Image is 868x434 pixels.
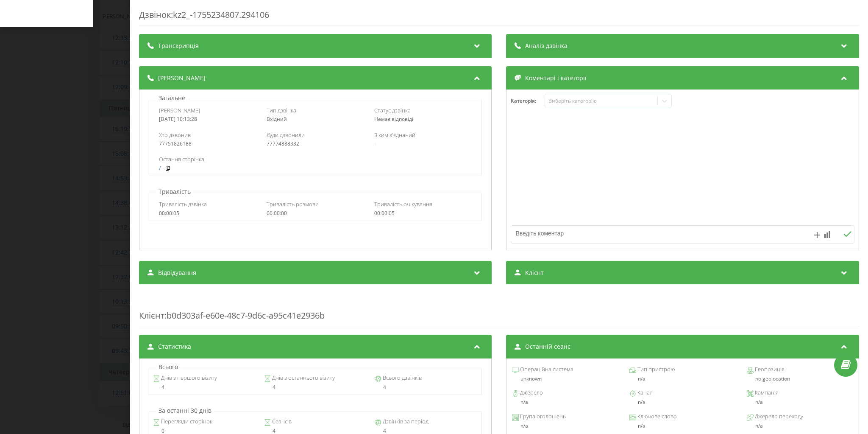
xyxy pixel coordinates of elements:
[267,210,364,216] div: 00:00:00
[629,399,736,405] div: n/a
[374,106,411,114] span: Статус дзвінка
[153,428,256,434] div: 0
[381,374,422,382] span: Всього дзвінків
[526,342,571,351] span: Останній сеанс
[160,417,213,426] span: Перегляди сторінок
[747,376,853,382] div: no geolocation
[375,384,478,390] div: 4
[375,428,478,434] div: 4
[548,98,654,104] div: Виберіть категорію
[519,412,566,421] span: Група оголошень
[159,200,207,208] span: Тривалість дзвінка
[636,365,675,374] span: Тип пристрою
[159,106,200,114] span: [PERSON_NAME]
[267,115,287,123] span: Вхідний
[156,188,193,196] p: Тривалість
[519,389,543,397] span: Джерело
[158,74,206,82] span: [PERSON_NAME]
[159,141,257,147] div: 77751826188
[267,106,296,114] span: Тип дзвінка
[267,131,305,139] span: Куди дзвонили
[374,115,413,123] span: Немає відповіді
[512,376,619,382] div: unknown
[381,417,428,426] span: Дзвінків за період
[264,428,367,434] div: 4
[156,363,180,371] p: Всього
[374,200,432,208] span: Тривалість очікування
[636,389,653,397] span: Канал
[754,412,803,421] span: Джерело переходу
[158,42,199,50] span: Транскрипція
[267,141,364,147] div: 77774888332
[629,423,736,429] div: n/a
[158,342,191,351] span: Статистика
[264,384,367,390] div: 4
[526,74,587,82] span: Коментарі і категорії
[159,131,191,139] span: Хто дзвонив
[159,116,257,122] div: [DATE] 10:13:28
[374,210,472,216] div: 00:00:05
[511,98,545,104] h4: Категорія :
[139,293,859,326] div: : b0d303af-e60e-48c7-9d6c-a95c41e2936b
[512,423,619,429] div: n/a
[156,94,187,102] p: Загальне
[159,210,257,216] div: 00:00:05
[755,423,853,429] div: n/a
[526,269,544,277] span: Клієнт
[139,9,859,25] div: Дзвінок : kz2_-1755234807.294106
[519,365,574,374] span: Операційна система
[156,406,214,415] p: За останні 30 днів
[747,399,853,405] div: n/a
[526,42,568,50] span: Аналіз дзвінка
[374,141,472,147] div: -
[629,376,736,382] div: n/a
[754,389,779,397] span: Кампанія
[636,412,677,421] span: Ключове слово
[374,131,415,139] span: З ким з'єднаний
[754,365,785,374] span: Геопозиція
[153,384,256,390] div: 4
[139,310,164,321] span: Клієнт
[160,374,217,382] span: Днів з першого візиту
[267,200,319,208] span: Тривалість розмови
[159,165,161,171] a: /
[512,399,619,405] div: n/a
[158,269,196,277] span: Відвідування
[271,417,292,426] span: Сеансів
[271,374,335,382] span: Днів з останнього візиту
[159,155,204,163] span: Остання сторінка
